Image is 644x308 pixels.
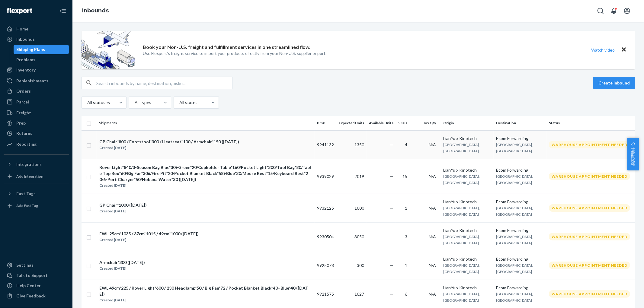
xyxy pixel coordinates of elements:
div: Created [DATE] [99,145,239,151]
div: LianYu x Kinotech [443,167,491,173]
div: Warehouse Appointment Needed [549,290,630,298]
div: Give Feedback [16,293,46,299]
span: [GEOGRAPHIC_DATA], [GEOGRAPHIC_DATA] [496,263,533,274]
div: Warehouse Appointment Needed [549,204,630,212]
div: Shipping Plans [17,46,45,52]
div: Warehouse Appointment Needed [549,262,630,269]
td: 9930504 [315,222,336,251]
button: Close Navigation [57,5,69,17]
th: Box Qty [412,116,441,130]
div: Created [DATE] [99,208,147,214]
button: Watch video [587,46,619,54]
div: LianYu x Kinotech [443,227,491,233]
td: 9932125 [315,194,336,222]
div: EWL 49cm*225 / Rover Light*600 / 230 Headlamp*50 / Big Fan*72 / Pocket Blanket Black*40+Blue*40 (... [99,285,312,297]
span: — [390,205,393,211]
img: Flexport logo [7,8,32,14]
div: Ecom Forwarding [496,199,544,205]
div: Problems [17,57,36,63]
th: Expected Units [336,116,367,130]
div: Warehouse Appointment Needed [549,233,630,240]
button: Create inbound [593,77,635,89]
div: Freight [16,110,31,116]
div: Ecom Forwarding [496,167,544,173]
div: Returns [16,130,32,136]
span: [GEOGRAPHIC_DATA], [GEOGRAPHIC_DATA] [443,263,480,274]
span: [GEOGRAPHIC_DATA], [GEOGRAPHIC_DATA] [443,174,480,185]
th: Status [546,116,635,130]
span: [GEOGRAPHIC_DATA], [GEOGRAPHIC_DATA] [443,234,480,245]
span: 300 [357,263,364,268]
span: N/A [429,174,436,179]
div: Fast Tags [16,191,36,197]
span: — [390,174,393,179]
span: [GEOGRAPHIC_DATA], [GEOGRAPHIC_DATA] [443,142,480,153]
span: N/A [429,205,436,211]
td: 9925078 [315,251,336,280]
span: [GEOGRAPHIC_DATA], [GEOGRAPHIC_DATA] [496,292,533,303]
span: N/A [429,291,436,297]
a: Problems [14,55,69,65]
th: Available Units [367,116,396,130]
span: 1350 [354,142,364,147]
a: Inbounds [82,7,109,14]
button: Close [620,46,628,54]
span: [GEOGRAPHIC_DATA], [GEOGRAPHIC_DATA] [443,292,480,303]
div: LianYu x Kinotech [443,285,491,291]
div: GP Chair*800 / Footstool*300 / Heatseat*100 / Armchair*150 ([DATE]) [99,139,239,145]
span: 1000 [354,205,364,211]
input: All types [134,100,135,106]
span: 卖家帮助中心 [627,138,639,170]
a: Home [4,24,69,34]
div: EWL 25cm*1035 / 37cm*1015 / 49cm*1000 ([DATE]) [99,231,199,237]
a: Help Center [4,281,69,291]
button: Open notifications [608,5,620,17]
ol: breadcrumbs [77,2,114,20]
a: Reporting [4,139,69,149]
button: Open account menu [621,5,633,17]
a: Freight [4,108,69,118]
div: Armchair*300 ([DATE]) [99,259,145,265]
span: — [390,263,393,268]
span: N/A [429,263,436,268]
span: [GEOGRAPHIC_DATA], [GEOGRAPHIC_DATA] [496,234,533,245]
div: Warehouse Appointment Needed [549,173,630,180]
span: 1 [405,263,407,268]
div: Ecom Forwarding [496,256,544,262]
span: [GEOGRAPHIC_DATA], [GEOGRAPHIC_DATA] [443,206,480,217]
a: Parcel [4,97,69,107]
span: N/A [429,142,436,147]
span: N/A [429,234,436,239]
td: 9939029 [315,159,336,194]
a: Inventory [4,65,69,75]
span: 3 [405,234,407,239]
button: Give Feedback [4,291,69,301]
div: LianYu x Kinotech [443,256,491,262]
div: Integrations [16,161,42,167]
div: Created [DATE] [99,265,145,271]
div: Ecom Forwarding [496,285,544,291]
a: Shipping Plans [14,45,69,54]
span: — [390,234,393,239]
p: Use Flexport’s freight service to import your products directly from your Non-U.S. supplier or port. [143,50,327,56]
a: Add Fast Tag [4,201,69,211]
div: Help Center [16,283,41,289]
span: 1 [405,205,407,211]
span: 15 [402,174,407,179]
a: Orders [4,86,69,96]
span: 2019 [354,174,364,179]
div: Add Integration [16,174,43,179]
div: Created [DATE] [99,297,312,303]
a: Settings [4,260,69,270]
span: 6 [405,291,407,297]
span: [GEOGRAPHIC_DATA], [GEOGRAPHIC_DATA] [496,142,533,153]
span: 1027 [354,291,364,297]
div: Created [DATE] [99,183,312,189]
div: Inbounds [16,36,35,42]
a: Replenishments [4,76,69,86]
span: — [390,291,393,297]
span: — [390,142,393,147]
span: [GEOGRAPHIC_DATA], [GEOGRAPHIC_DATA] [496,174,533,185]
div: Ecom Forwarding [496,135,544,141]
div: Warehouse Appointment Needed [549,141,630,148]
